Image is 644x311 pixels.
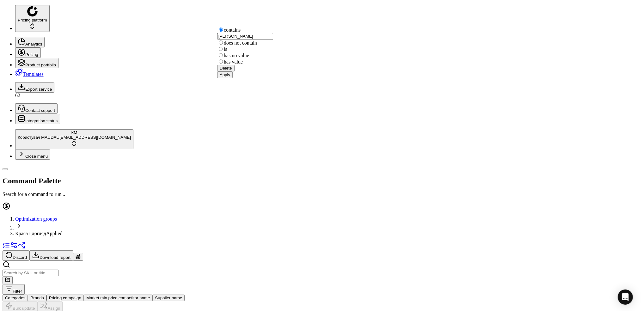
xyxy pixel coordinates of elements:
button: Pricing platform [15,5,50,32]
button: Toggle Sidebar [3,168,8,170]
label: does not contain [224,40,257,46]
span: Integration status [25,119,58,123]
span: Краса і доглядApplied [15,231,641,236]
button: Contact support [15,103,58,114]
button: Market min price competitor name [84,295,152,301]
button: Delete [217,65,235,71]
label: is [224,46,227,52]
label: contains [224,27,241,33]
span: Applied [46,231,63,236]
span: Product portfolio [25,63,56,67]
span: Pricing platform [18,18,47,22]
span: Analytics [25,42,42,46]
input: Search by SKU or title [3,270,58,276]
a: Optimization groups [15,216,57,222]
span: Close menu [25,154,48,159]
span: Contact support [25,108,55,113]
span: Export service [25,87,52,92]
span: Користувач MAUDAU [18,135,59,140]
div: 62 [15,93,641,98]
button: Supplier name [152,295,185,301]
span: КM [71,130,77,135]
button: Filter [3,284,25,295]
button: Download report [29,250,73,261]
button: Discard [3,250,29,261]
button: Categories [3,295,28,301]
span: Краса і догляд [15,231,46,236]
label: has no value [224,53,249,58]
button: Export service [15,82,54,93]
button: КMКористувач MAUDAU[EMAIL_ADDRESS][DOMAIN_NAME] [15,129,133,149]
button: Apply [217,71,233,78]
p: Search for a command to run... [3,192,641,197]
h2: Command Palette [3,177,641,185]
button: Close menu [15,149,50,160]
span: Templates [23,71,44,77]
div: Open Intercom Messenger [618,290,633,305]
label: has value [224,59,243,64]
span: [EMAIL_ADDRESS][DOMAIN_NAME] [59,135,131,140]
a: Templates [15,71,44,77]
button: Integration status [15,114,60,124]
span: Pricing [25,52,38,57]
button: Pricing [15,47,41,58]
button: Analytics [15,37,45,47]
button: Pricing campaign [46,295,84,301]
button: Product portfolio [15,58,58,68]
nav: breadcrumb [3,216,641,236]
button: Brands [28,295,46,301]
